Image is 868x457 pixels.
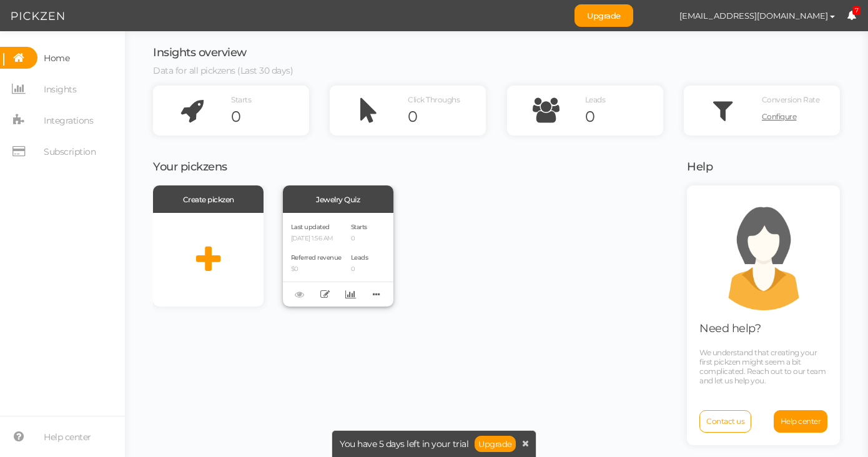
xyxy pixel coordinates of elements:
div: Last updated [DATE] 1:56 AM Referred revenue $0 Starts 0 Leads 0 [283,213,393,307]
p: 0 [351,235,368,243]
span: You have 5 days left in your trial [340,440,468,448]
span: Home [44,48,69,68]
img: e700ea63042ae2f708d0cd40e9497840 [646,5,668,27]
span: Leads [351,253,368,262]
span: Click Throughs [408,95,460,104]
span: Insights [44,79,76,99]
span: Integrations [44,111,93,130]
span: We understand that creating your first pickzen might seem a bit complicated. Reach out to our tea... [699,348,826,385]
span: Last updated [291,223,330,231]
a: Upgrade [475,436,516,452]
span: Data for all pickzens (Last 30 days) [153,65,293,76]
div: 0 [231,107,309,126]
button: [EMAIL_ADDRESS][DOMAIN_NAME] [668,5,847,26]
img: support.png [708,198,820,310]
span: Leads [585,95,606,104]
span: Your pickzens [153,160,227,174]
span: Help center [44,427,91,447]
span: Need help? [699,322,761,335]
span: Conversion Rate [762,95,820,104]
a: Help center [774,410,828,433]
p: $0 [291,265,342,273]
span: Subscription [44,142,96,162]
span: Help center [781,416,821,426]
div: Jewelry Quiz [283,185,393,213]
span: Configure [762,112,797,121]
span: Create pickzen [183,195,234,204]
p: [DATE] 1:56 AM [291,235,342,243]
div: 0 [408,107,486,126]
span: Contact us [706,416,744,426]
img: Pickzen logo [11,9,64,24]
span: Referred revenue [291,253,342,262]
span: Insights overview [153,46,247,59]
a: Upgrade [575,4,633,27]
div: 0 [585,107,663,126]
p: 0 [351,265,368,273]
span: Starts [231,95,251,104]
span: 7 [852,6,861,16]
span: Help [687,160,713,174]
span: [EMAIL_ADDRESS][DOMAIN_NAME] [679,11,828,21]
span: Starts [351,223,367,231]
a: Configure [762,107,840,126]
